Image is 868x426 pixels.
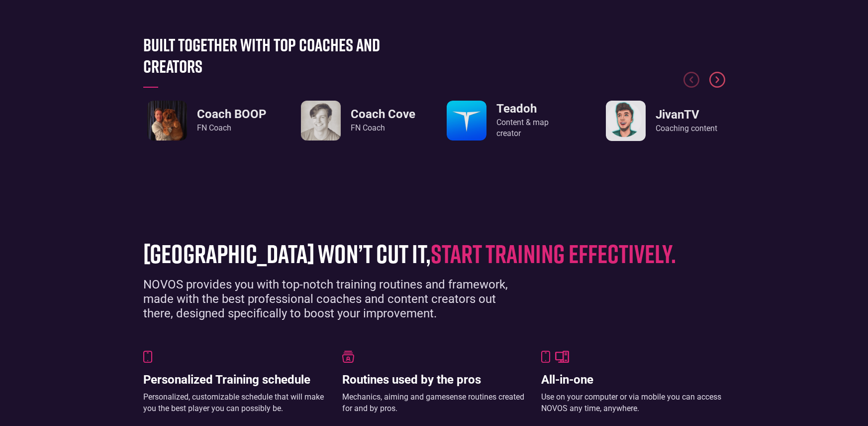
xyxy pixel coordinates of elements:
[541,373,725,387] h3: All-in-one
[143,373,327,387] h3: Personalized Training schedule
[143,239,710,268] h1: [GEOGRAPHIC_DATA] won’t cut it,
[147,101,266,141] a: Coach BOOPFN Coach
[598,101,725,141] div: 8 / 8
[447,101,574,141] a: TeadohContent & map creator
[496,117,574,140] div: Content & map creator
[431,238,676,269] span: start training effectively.
[709,72,725,88] div: Next slide
[496,102,574,116] h3: Teadoh
[351,107,415,122] h3: Coach Cove
[351,123,415,134] div: FN Coach
[197,123,266,134] div: FN Coach
[301,101,415,141] a: Coach CoveFN Coach
[656,123,717,134] div: Coaching content
[143,278,526,320] div: NOVOS provides you with top-notch training routines and framework, made with the best professiona...
[197,107,266,122] h3: Coach BOOP
[342,373,526,387] h3: Routines used by the pros
[295,101,422,141] div: 6 / 8
[447,101,574,141] div: 7 / 8
[709,72,725,97] div: Next slide
[683,72,699,97] div: Previous slide
[143,392,327,414] div: Personalized, customizable schedule that will make you the best player you can possibly be.
[143,101,270,141] div: 5 / 8
[656,108,717,122] h3: JivanTV
[342,392,526,414] div: Mechanics, aiming and gamesense routines created for and by pros.
[606,101,717,141] a: JivanTVCoaching content
[541,392,725,414] div: Use on your computer or via mobile you can access NOVOS any time, anywhere.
